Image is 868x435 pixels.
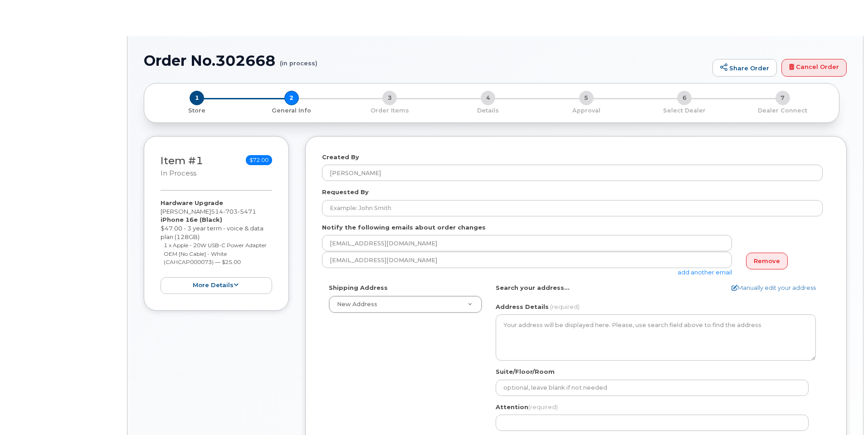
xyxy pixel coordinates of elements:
div: [PERSON_NAME] $47.00 - 3 year term - voice & data plan (128GB) [161,199,272,293]
strong: iPhone 16e (Black) [161,216,222,223]
a: Cancel Order [781,59,847,77]
span: 5471 [238,208,256,215]
a: Remove [746,253,788,269]
a: Manually edit your address [731,283,816,292]
span: 703 [223,208,238,215]
span: New Address [337,301,377,308]
strong: Hardware Upgrade [161,199,223,206]
a: Share Order [712,59,777,77]
input: Example: john@appleseed.com [322,252,732,268]
label: Attention [496,403,558,411]
input: Example: john@appleseed.com [322,235,732,251]
small: (in process) [280,53,317,67]
span: 514 [211,208,256,215]
label: Notify the following emails about order changes [322,223,486,232]
label: Search your address... [496,283,570,292]
label: Address Details [496,303,549,311]
small: in process [161,169,196,177]
span: $72.00 [246,155,272,165]
a: New Address [329,296,482,313]
label: Requested By [322,188,369,196]
small: 1 x Apple - 20W USB-C Power Adapter OEM [No Cable] - White (CAHCAP000073) — $25.00 [164,242,267,265]
button: more details [161,277,272,294]
input: Example: John Smith [322,200,823,216]
span: 1 [190,91,204,105]
label: Shipping Address [329,283,388,292]
h1: Order No.302668 [144,53,708,68]
input: optional, leave blank if not needed [496,380,809,396]
p: Store [155,107,239,115]
a: add another email [678,269,732,276]
label: Created By [322,153,359,161]
h3: Item #1 [161,155,203,178]
label: Suite/Floor/Room [496,367,555,376]
span: (required) [528,403,558,411]
a: 1 Store [151,105,243,115]
span: (required) [550,303,580,310]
